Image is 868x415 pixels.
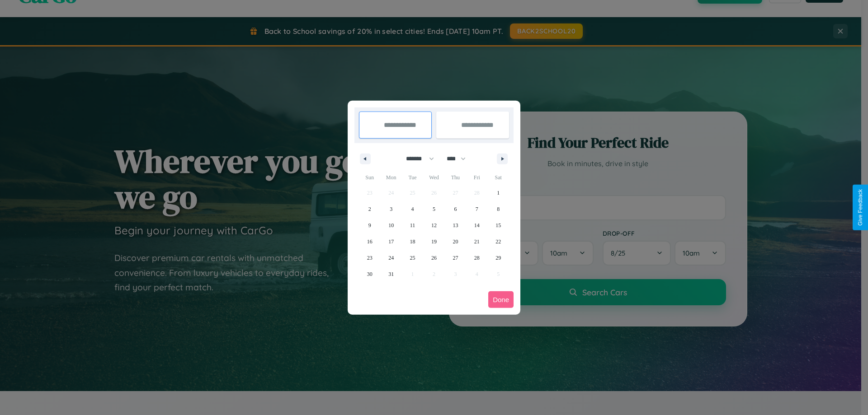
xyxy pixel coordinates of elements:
[488,185,509,201] button: 1
[445,217,466,233] button: 13
[388,217,394,233] span: 10
[488,201,509,217] button: 8
[402,233,423,250] button: 18
[402,217,423,233] button: 11
[359,170,380,185] span: Sun
[431,250,437,266] span: 26
[497,185,500,201] span: 1
[359,233,380,250] button: 16
[380,266,401,282] button: 31
[433,201,435,217] span: 5
[380,217,401,233] button: 10
[488,170,509,185] span: Sat
[495,233,501,250] span: 22
[388,266,394,282] span: 31
[410,217,415,233] span: 11
[402,201,423,217] button: 4
[466,201,487,217] button: 7
[359,250,380,266] button: 23
[402,170,423,185] span: Tue
[359,201,380,217] button: 2
[445,233,466,250] button: 20
[431,233,437,250] span: 19
[466,217,487,233] button: 14
[476,201,478,217] span: 7
[380,250,401,266] button: 24
[495,217,501,233] span: 15
[488,217,509,233] button: 15
[380,233,401,250] button: 17
[488,250,509,266] button: 29
[388,250,394,266] span: 24
[466,250,487,266] button: 28
[423,201,444,217] button: 5
[445,201,466,217] button: 6
[445,250,466,266] button: 27
[445,170,466,185] span: Thu
[390,201,392,217] span: 3
[488,233,509,250] button: 22
[367,266,373,282] span: 30
[453,250,458,266] span: 27
[474,233,480,250] span: 21
[368,217,371,233] span: 9
[423,233,444,250] button: 19
[359,266,380,282] button: 30
[367,250,373,266] span: 23
[857,189,863,226] div: Give Feedback
[488,291,514,308] button: Done
[423,217,444,233] button: 12
[497,201,500,217] span: 8
[423,170,444,185] span: Wed
[453,217,458,233] span: 13
[454,201,457,217] span: 6
[410,233,415,250] span: 18
[367,233,373,250] span: 16
[466,233,487,250] button: 21
[423,250,444,266] button: 26
[474,217,480,233] span: 14
[474,250,480,266] span: 28
[411,201,414,217] span: 4
[380,201,401,217] button: 3
[402,250,423,266] button: 25
[410,250,415,266] span: 25
[431,217,437,233] span: 12
[368,201,371,217] span: 2
[359,217,380,233] button: 9
[453,233,458,250] span: 20
[495,250,501,266] span: 29
[466,170,487,185] span: Fri
[388,233,394,250] span: 17
[380,170,401,185] span: Mon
